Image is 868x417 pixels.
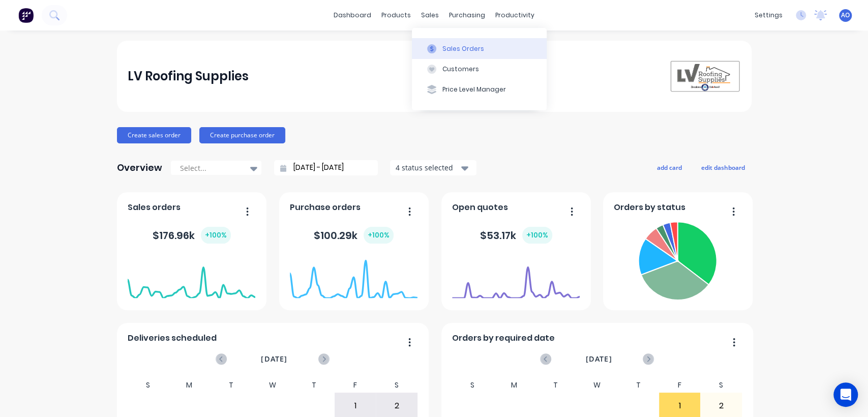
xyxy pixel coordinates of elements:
[396,162,460,173] div: 4 status selected
[117,127,191,143] button: Create sales order
[452,378,493,393] div: S
[293,378,335,393] div: T
[534,378,576,393] div: T
[117,158,162,178] div: Overview
[576,378,618,393] div: W
[128,332,217,344] span: Deliveries scheduled
[833,382,858,407] div: Open Intercom Messenger
[700,378,742,393] div: S
[290,201,361,214] span: Purchase orders
[614,201,685,214] span: Orders by status
[669,60,740,93] img: LV Roofing Supplies
[416,8,444,23] div: sales
[376,8,416,23] div: products
[617,378,659,393] div: T
[153,227,231,244] div: $ 176.96k
[585,353,612,365] span: [DATE]
[442,65,479,74] div: Customers
[252,378,293,393] div: W
[169,378,211,393] div: M
[841,11,850,20] span: AO
[480,227,552,244] div: $ 53.17k
[695,161,752,174] button: edit dashboard
[127,378,169,393] div: S
[442,44,484,53] div: Sales Orders
[493,378,535,393] div: M
[650,161,689,174] button: add card
[376,378,417,393] div: S
[210,378,252,393] div: T
[452,201,508,214] span: Open quotes
[328,8,376,23] a: dashboard
[18,8,34,23] img: Factory
[522,227,552,244] div: + 100 %
[412,59,547,79] button: Customers
[128,66,249,86] div: LV Roofing Supplies
[128,201,181,214] span: Sales orders
[390,160,476,175] button: 4 status selected
[314,227,394,244] div: $ 100.29k
[444,8,490,23] div: purchasing
[412,79,547,100] button: Price Level Manager
[659,378,701,393] div: F
[364,227,394,244] div: + 100 %
[442,85,506,94] div: Price Level Manager
[490,8,540,23] div: productivity
[201,227,231,244] div: + 100 %
[335,378,376,393] div: F
[412,38,547,58] button: Sales Orders
[199,127,285,143] button: Create purchase order
[261,353,287,365] span: [DATE]
[750,8,788,23] div: settings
